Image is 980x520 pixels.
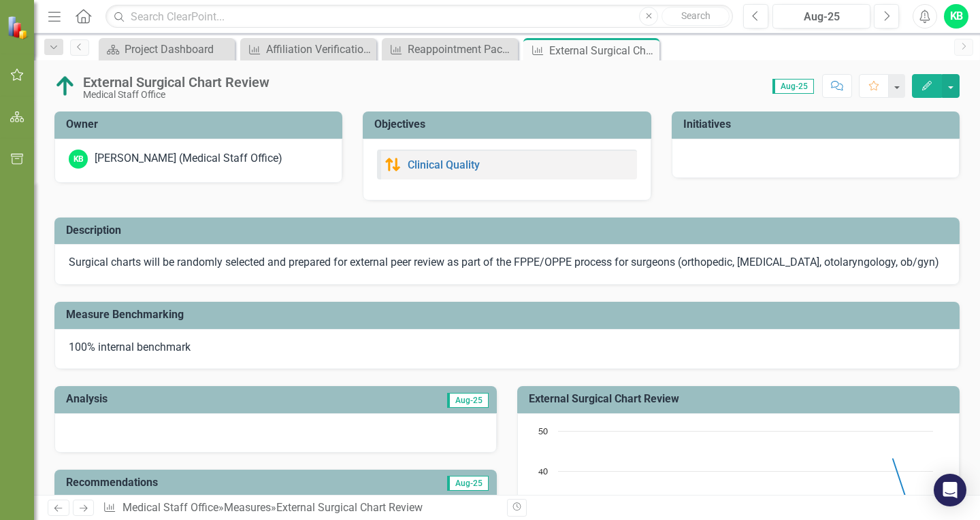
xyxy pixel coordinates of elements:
[224,501,271,514] a: Measures
[6,14,32,40] img: ClearPoint Strategy
[102,41,231,58] a: Project Dashboard
[69,255,945,271] p: Surgical charts will be randomly selected and prepared for external peer review as part of the FP...
[683,118,953,131] h3: Initiatives
[538,468,548,476] text: 40
[276,501,423,514] div: External Surgical Chart Review
[661,7,730,26] button: Search
[934,474,966,506] div: Open Intercom Messenger
[54,75,76,97] img: Above Target
[103,500,497,516] div: » »
[66,224,953,237] h3: Description
[529,393,953,405] h3: External Surgical Chart Review
[69,150,88,169] div: KB
[681,10,710,21] span: Search
[244,41,373,58] a: Affiliation Verification Turnaround
[447,393,489,408] span: Aug-25
[385,41,514,58] a: Reappointment Packet Completed and Presented to Medical Staff and Board of Trustees Prior to Expi...
[122,501,218,514] a: Medical Staff Office
[408,158,480,171] a: Clinical Quality
[538,428,548,436] text: 50
[374,118,644,131] h3: Objectives
[549,42,656,59] div: External Surgical Chart Review
[83,75,269,90] div: External Surgical Chart Review
[66,118,336,131] h3: Owner
[385,156,401,173] img: Caution
[447,476,489,491] span: Aug-25
[266,41,373,58] div: Affiliation Verification Turnaround
[105,5,733,29] input: Search ClearPoint...
[772,4,870,29] button: Aug-25
[408,41,514,58] div: Reappointment Packet Completed and Presented to Medical Staff and Board of Trustees Prior to Expi...
[66,476,355,489] h3: Recommendations
[777,9,866,25] div: Aug-25
[69,341,191,353] span: 100% internal benchmark
[66,309,953,321] h3: Measure Benchmarking
[125,41,231,58] div: Project Dashboard
[944,4,968,29] button: KB
[66,393,274,405] h3: Analysis
[95,151,282,167] div: [PERSON_NAME] (Medical Staff Office)
[83,90,269,100] div: Medical Staff Office
[772,79,814,94] span: Aug-25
